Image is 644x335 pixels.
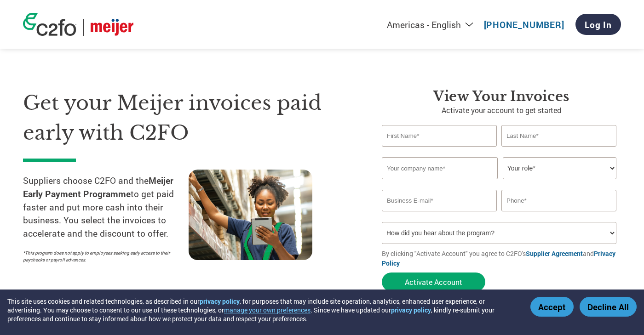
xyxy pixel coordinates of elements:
a: [PHONE_NUMBER] [484,19,564,30]
button: manage your own preferences [224,306,310,314]
input: First Name* [382,125,497,147]
button: Activate Account [382,273,485,291]
div: Invalid first name or first name is too long [382,148,497,153]
button: Accept [530,297,574,317]
input: Phone* [501,190,616,211]
div: Invalid last name or last name is too long [501,148,616,153]
strong: Meijer Early Payment Programme [23,175,173,199]
h1: Get your Meijer invoices paid early with C2FO [23,88,354,148]
div: Invalid company name or company name is too long [382,180,616,186]
p: *This program does not apply to employees seeking early access to their paychecks or payroll adva... [23,250,179,263]
img: Meijer [91,19,133,36]
a: privacy policy [391,306,431,314]
input: Your company name* [382,157,498,179]
a: privacy policy [200,297,240,306]
h3: View your invoices [382,88,621,105]
a: Privacy Policy [382,249,615,267]
div: Inavlid Phone Number [501,212,616,218]
img: c2fo logo [23,13,76,36]
div: This site uses cookies and related technologies, as described in our , for purposes that may incl... [7,297,517,323]
select: Title/Role [503,157,616,179]
a: Supplier Agreement [526,249,583,258]
p: Activate your account to get started [382,105,621,116]
a: Log In [575,14,621,35]
img: supply chain worker [189,170,312,260]
p: Suppliers choose C2FO and the to get paid faster and put more cash into their business. You selec... [23,174,189,240]
button: Decline All [580,297,637,317]
p: By clicking "Activate Account" you agree to C2FO's and [382,249,621,268]
input: Last Name* [501,125,616,147]
div: Inavlid Email Address [382,212,497,218]
input: Invalid Email format [382,190,497,211]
